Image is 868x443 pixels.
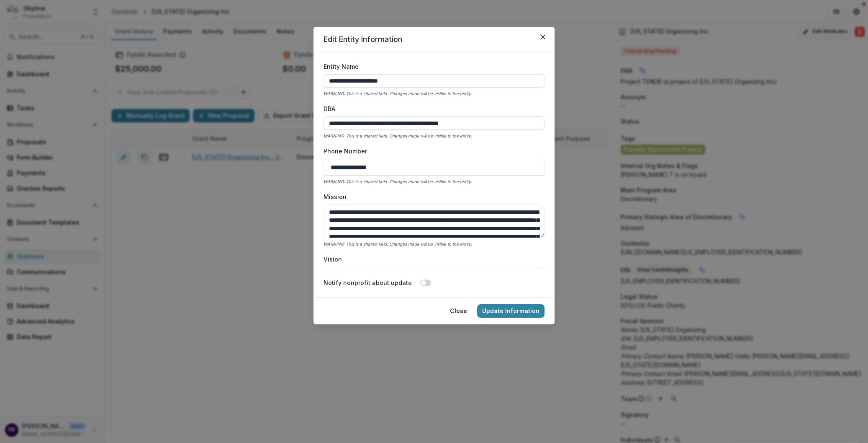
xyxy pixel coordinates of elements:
i: WARNING: This is a shared field. Changes made will be visible to the entity. [324,179,472,184]
label: Vision [324,255,539,264]
i: WARNING: This is a shared field. Changes made will be visible to the entity. [324,241,472,246]
label: Mission [324,192,539,201]
label: Phone Number [324,147,539,155]
i: WARNING: This is a shared field. Changes made will be visible to the entity. [324,91,472,96]
header: Edit Entity Information [313,27,555,52]
button: Update Information [477,304,544,318]
button: Close [445,304,472,318]
label: Entity Name [324,62,539,71]
label: DBA [324,104,539,113]
label: Notify nonprofit about update [324,278,412,287]
button: Close [536,30,550,44]
i: WARNING: This is a shared field. Changes made will be visible to the entity. [324,133,472,138]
